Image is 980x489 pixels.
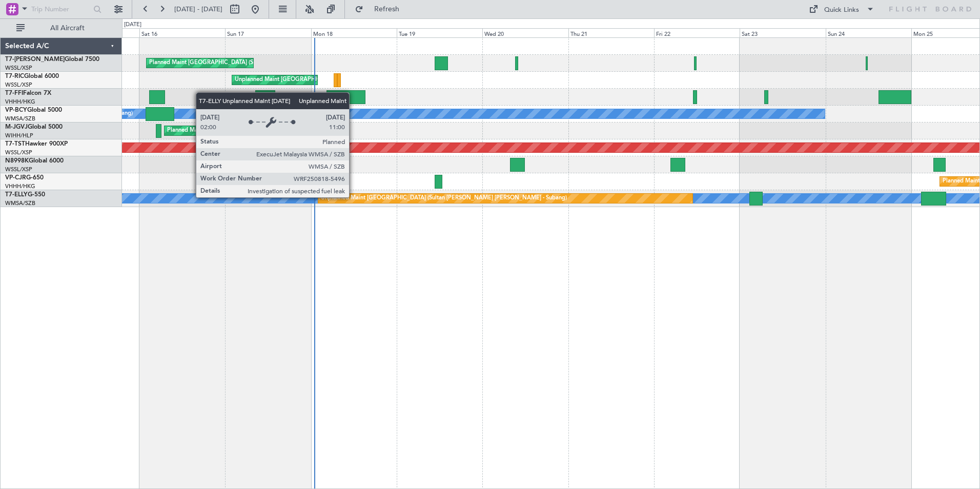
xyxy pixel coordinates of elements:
a: WSSL/XSP [5,64,32,72]
div: Fri 22 [654,28,740,37]
div: [DATE] [124,21,141,29]
span: T7-RIC [5,73,24,79]
div: Tue 19 [397,28,482,37]
a: WIHH/HLP [5,132,33,139]
span: N8998K [5,158,29,164]
span: All Aircraft [27,25,108,32]
span: T7-FFI [5,90,23,96]
div: Quick Links [824,5,859,15]
button: Quick Links [804,1,880,17]
a: N8998KGlobal 6000 [5,158,64,164]
span: T7-ELLY [5,192,28,198]
a: VHHH/HKG [5,98,35,106]
a: WSSL/XSP [5,81,32,89]
button: Refresh [350,1,412,17]
div: Unplanned Maint [GEOGRAPHIC_DATA] (Sultan [PERSON_NAME] [PERSON_NAME] - Subang) [321,191,567,206]
div: Unplanned Maint [GEOGRAPHIC_DATA] (Seletar) [235,72,362,88]
a: VP-CJRG-650 [5,175,44,181]
a: T7-ELLYG-550 [5,192,45,198]
a: VHHH/HKG [5,182,35,190]
span: VP-BCY [5,107,27,113]
a: WMSA/SZB [5,199,35,207]
div: Sat 23 [740,28,825,37]
a: T7-[PERSON_NAME]Global 7500 [5,56,99,63]
a: VP-BCYGlobal 5000 [5,107,62,113]
a: M-JGVJGlobal 5000 [5,124,63,130]
div: Sat 16 [139,28,225,37]
div: Mon 18 [311,28,397,37]
button: All Aircraft [11,20,111,36]
span: VP-CJR [5,175,26,181]
span: T7-TST [5,141,25,147]
span: [DATE] - [DATE] [174,5,222,14]
div: Sun 17 [225,28,311,37]
div: Planned Maint [GEOGRAPHIC_DATA] (Seletar) [167,123,288,138]
span: Refresh [365,6,409,13]
a: WSSL/XSP [5,149,32,156]
span: M-JGVJ [5,124,28,130]
a: T7-RICGlobal 6000 [5,73,59,79]
div: Thu 21 [568,28,654,37]
a: WMSA/SZB [5,115,35,123]
a: WSSL/XSP [5,166,32,173]
a: T7-FFIFalcon 7X [5,90,51,96]
div: Planned Maint [GEOGRAPHIC_DATA] (Seletar) [149,55,270,71]
a: T7-TSTHawker 900XP [5,141,68,147]
div: Sun 24 [826,28,911,37]
input: Trip Number [31,2,90,17]
div: Wed 20 [482,28,568,37]
span: T7-[PERSON_NAME] [5,56,65,63]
